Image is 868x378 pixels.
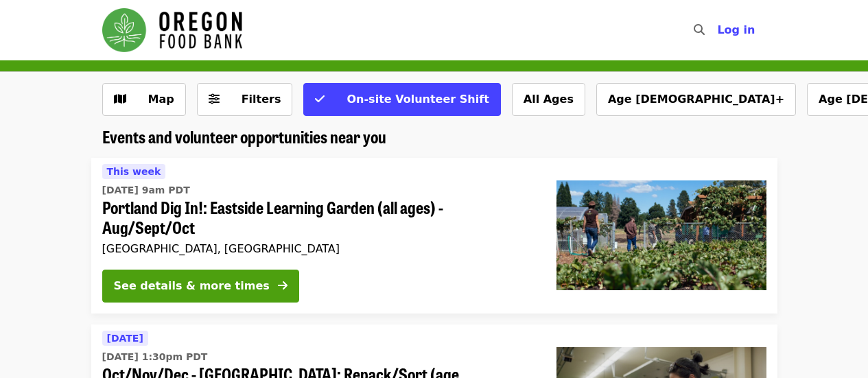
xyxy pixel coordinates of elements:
span: This week [107,166,161,177]
button: Filters (0 selected) [197,83,293,116]
button: Log in [706,16,766,44]
span: Log in [717,23,755,36]
time: [DATE] 1:30pm PDT [102,350,208,364]
button: All Ages [512,83,585,116]
a: See details for "Portland Dig In!: Eastside Learning Garden (all ages) - Aug/Sept/Oct" [91,158,777,314]
img: Portland Dig In!: Eastside Learning Garden (all ages) - Aug/Sept/Oct organized by Oregon Food Bank [556,180,766,290]
span: On-site Volunteer Shift [347,93,489,106]
span: Filters [242,93,281,106]
i: check icon [315,93,325,106]
span: Portland Dig In!: Eastside Learning Garden (all ages) - Aug/Sept/Oct [102,198,535,237]
div: See details & more times [114,278,270,294]
span: Events and volunteer opportunities near you [102,124,386,148]
button: Age [DEMOGRAPHIC_DATA]+ [596,83,796,116]
div: [GEOGRAPHIC_DATA], [GEOGRAPHIC_DATA] [102,242,535,255]
time: [DATE] 9am PDT [102,183,190,198]
i: search icon [694,23,705,36]
i: map icon [114,93,126,106]
span: [DATE] [107,333,143,344]
button: Show map view [102,83,186,116]
input: Search [713,14,724,47]
span: Map [148,93,174,106]
i: sliders-h icon [209,93,220,106]
button: On-site Volunteer Shift [303,83,500,116]
button: See details & more times [102,270,299,303]
img: Oregon Food Bank - Home [102,8,242,52]
i: arrow-right icon [278,279,288,292]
